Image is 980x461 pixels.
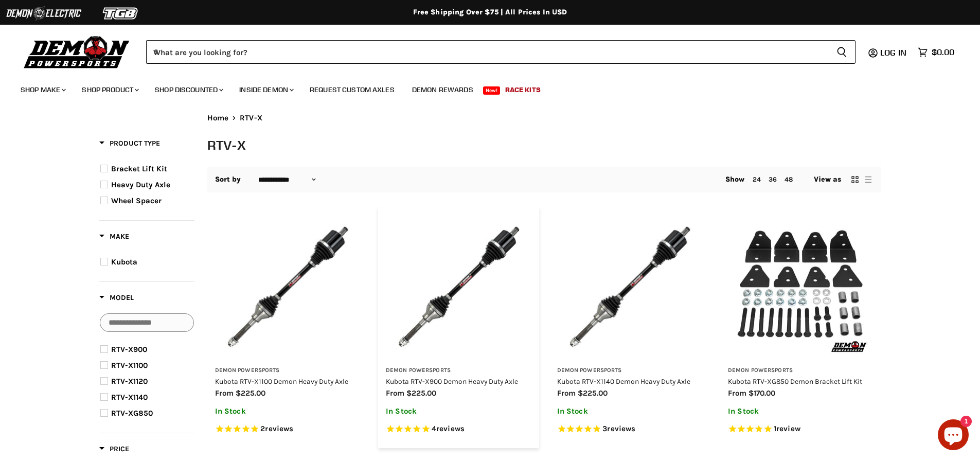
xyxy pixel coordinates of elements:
[753,175,761,183] a: 24
[215,377,348,385] a: Kubota RTV-X1100 Demon Heavy Duty Axle
[99,445,129,453] span: Price
[725,175,745,184] span: Show
[82,4,159,23] img: TGB Logo 2
[260,424,293,433] span: 2 reviews
[207,167,881,192] nav: Collection utilities
[111,409,153,418] span: RTV-XG850
[207,114,881,122] nav: Breadcrumbs
[557,377,690,385] a: Kubota RTV-X1140 Demon Heavy Duty Axle
[776,424,800,433] span: review
[99,232,129,241] span: Make
[74,79,145,100] a: Shop Product
[863,174,874,185] button: list view
[111,393,148,402] span: RTV-X1140
[13,79,72,100] a: Shop Make
[728,388,746,398] span: from
[769,175,777,183] a: 36
[386,424,531,435] span: Rated 5.0 out of 5 stars 4 reviews
[749,388,775,398] span: $170.00
[215,388,234,398] span: from
[557,367,703,375] h3: Demon Powersports
[146,40,828,64] input: When autocomplete results are available use up and down arrows to review and enter to select
[728,367,874,375] h3: Demon Powersports
[215,367,361,375] h3: Demon Powersports
[935,419,972,453] inbox-online-store-chat: Shopify online store chat
[728,424,874,435] span: Rated 5.0 out of 5 stars 1 reviews
[111,180,170,189] span: Heavy Duty Axle
[406,388,436,398] span: $225.00
[215,175,241,184] label: Sort by
[728,214,874,360] img: Kubota RTV-XG850 Demon Bracket Lift Kit
[236,388,265,398] span: $225.00
[99,138,160,151] button: Filter by Product Type
[79,8,902,17] div: Free Shipping Over $75 | All Prices In USD
[147,79,229,100] a: Shop Discounted
[876,48,913,57] a: Log in
[5,4,82,23] img: Demon Electric Logo 2
[111,377,148,386] span: RTV-X1120
[432,424,465,433] span: 4 reviews
[578,388,608,398] span: $225.00
[111,257,137,267] span: Kubota
[207,114,229,122] a: Home
[111,196,162,205] span: Wheel Spacer
[302,79,402,100] a: Request Custom Axles
[215,214,361,360] img: Kubota RTV-X1100 Demon Heavy Duty Axle
[240,114,262,122] span: RTV-X
[814,175,842,184] span: View as
[607,424,635,433] span: reviews
[497,79,548,100] a: Race Kits
[99,293,134,306] button: Filter by Model
[386,407,531,416] p: In Stock
[557,214,703,360] img: Kubota RTV-X1140 Demon Heavy Duty Axle
[557,388,576,398] span: from
[483,86,501,95] span: New!
[111,361,148,370] span: RTV-X1100
[880,47,906,58] span: Log in
[99,232,129,244] button: Filter by Make
[146,40,856,64] form: Product
[728,407,874,416] p: In Stock
[386,214,531,360] img: Kubota RTV-X900 Demon Heavy Duty Axle
[13,75,952,100] ul: Main menu
[215,407,361,416] p: In Stock
[111,345,147,354] span: RTV-X900
[913,45,959,60] a: $0.00
[774,424,800,433] span: 1 reviews
[99,293,134,302] span: Model
[386,377,518,385] a: Kubota RTV-X900 Demon Heavy Duty Axle
[207,136,881,153] h1: RTV-X
[557,424,703,435] span: Rated 5.0 out of 5 stars 3 reviews
[932,47,954,57] span: $0.00
[557,407,703,416] p: In Stock
[436,424,465,433] span: reviews
[728,377,862,385] a: Kubota RTV-XG850 Demon Bracket Lift Kit
[111,164,167,173] span: Bracket Lift Kit
[99,139,160,148] span: Product Type
[21,33,133,70] img: Demon Powersports
[100,313,194,332] input: Search Options
[850,174,860,185] button: grid view
[386,367,531,375] h3: Demon Powersports
[231,79,300,100] a: Inside Demon
[602,424,635,433] span: 3 reviews
[265,424,293,433] span: reviews
[404,79,481,100] a: Demon Rewards
[828,40,856,64] button: Search
[215,424,361,435] span: Rated 5.0 out of 5 stars 2 reviews
[785,175,793,183] a: 48
[99,444,129,457] button: Filter by Price
[386,388,404,398] span: from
